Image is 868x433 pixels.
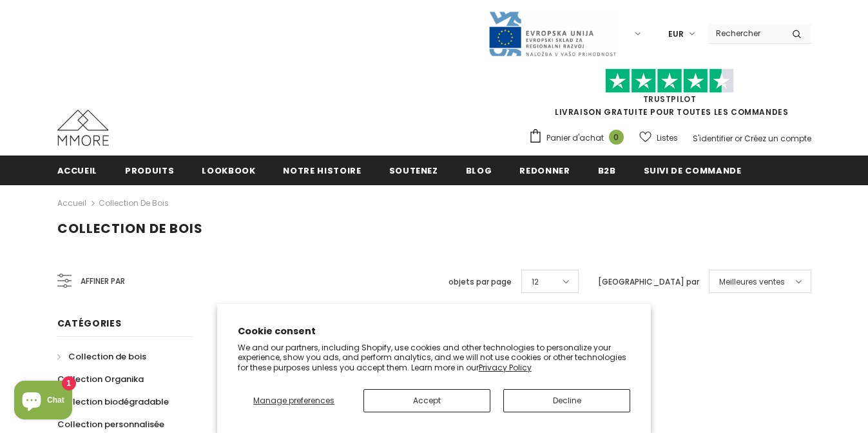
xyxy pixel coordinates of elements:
a: Panier d'achat 0 [528,128,630,148]
span: Blog [466,165,492,177]
button: Accept [363,389,490,412]
button: Decline [503,389,630,412]
a: TrustPilot [643,94,697,105]
a: Notre histoire [283,156,361,185]
span: Produits [125,165,174,177]
span: Suivi de commande [644,165,742,177]
span: Catégories [57,317,122,330]
span: 0 [609,130,624,145]
a: Lookbook [202,156,255,185]
span: or [735,133,742,144]
span: Panier d'achat [546,132,604,145]
a: Redonner [519,156,570,185]
span: Collection Organika [57,373,144,385]
span: Collection biodégradable [57,396,169,408]
h2: Cookie consent [238,325,631,338]
label: [GEOGRAPHIC_DATA] par [598,276,699,288]
span: LIVRAISON GRATUITE POUR TOUTES LES COMMANDES [528,74,811,117]
a: Collection biodégradable [57,390,169,413]
a: B2B [598,156,616,185]
a: Blog [466,156,492,185]
span: EUR [668,28,684,41]
span: Redonner [519,165,570,177]
span: 12 [532,276,539,288]
label: objets par page [448,276,512,288]
a: S'identifier [693,133,733,144]
span: Collection de bois [57,219,203,237]
a: Produits [125,156,174,185]
span: Meilleures ventes [719,276,785,288]
span: Manage preferences [253,395,334,406]
a: Accueil [57,196,86,211]
span: Accueil [57,165,98,177]
inbox-online-store-chat: Shopify online store chat [10,381,76,423]
span: Notre histoire [283,165,361,177]
span: Listes [657,132,678,145]
a: Privacy Policy [479,362,532,373]
span: B2B [598,165,616,177]
span: Lookbook [202,165,255,177]
p: We and our partners, including Shopify, use cookies and other technologies to personalize your ex... [238,343,631,373]
img: Faites confiance aux étoiles pilotes [605,68,734,94]
img: Javni Razpis [488,10,617,57]
a: Collection de bois [99,197,169,208]
a: Suivi de commande [644,156,742,185]
a: Listes [639,126,678,149]
a: Créez un compte [744,133,811,144]
span: Affiner par [81,274,125,288]
a: soutenez [389,156,438,185]
input: Search Site [708,24,782,43]
span: Collection de bois [68,350,146,363]
a: Collection de bois [57,345,146,368]
span: Collection personnalisée [57,418,164,430]
button: Manage preferences [238,389,351,412]
a: Collection Organika [57,368,144,390]
img: Cas MMORE [57,110,109,146]
span: soutenez [389,165,438,177]
a: Javni Razpis [488,28,617,39]
a: Accueil [57,156,98,185]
